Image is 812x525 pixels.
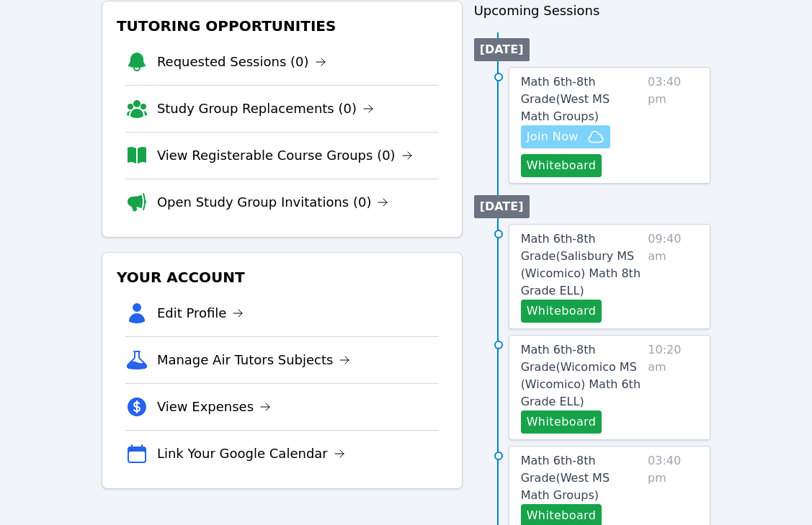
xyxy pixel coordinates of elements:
a: Open Study Group Invitations (0) [157,192,389,212]
h3: Upcoming Sessions [474,1,711,21]
button: Whiteboard [521,410,602,434]
span: 10:20 am [648,341,698,434]
h3: Your Account [114,264,450,290]
span: Math 6th-8th Grade ( West MS Math Groups ) [521,75,610,123]
a: View Expenses [157,397,271,417]
a: Requested Sessions (0) [157,52,326,72]
button: Join Now [521,125,610,148]
span: Join Now [527,128,579,145]
span: Math 6th-8th Grade ( Salisbury MS (Wicomico) Math 8th Grade ELL ) [521,232,641,297]
a: View Registerable Course Groups (0) [157,145,413,166]
a: Study Group Replacements (0) [157,99,374,119]
li: [DATE] [474,38,530,61]
a: Math 6th-8th Grade(Wicomico MS (Wicomico) Math 6th Grade ELL) [521,341,643,410]
span: 03:40 pm [648,73,698,177]
button: Whiteboard [521,300,602,323]
a: Math 6th-8th Grade(West MS Math Groups) [521,73,642,125]
button: Whiteboard [521,154,602,177]
a: Math 6th-8th Grade(Salisbury MS (Wicomico) Math 8th Grade ELL) [521,230,643,300]
span: Math 6th-8th Grade ( West MS Math Groups ) [521,454,610,502]
span: 09:40 am [648,230,698,323]
li: [DATE] [474,195,530,218]
span: Math 6th-8th Grade ( Wicomico MS (Wicomico) Math 6th Grade ELL ) [521,343,641,408]
a: Manage Air Tutors Subjects [157,350,351,370]
a: Math 6th-8th Grade(West MS Math Groups) [521,452,642,504]
a: Link Your Google Calendar [157,444,345,464]
a: Edit Profile [157,303,244,323]
h3: Tutoring Opportunities [114,13,450,39]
